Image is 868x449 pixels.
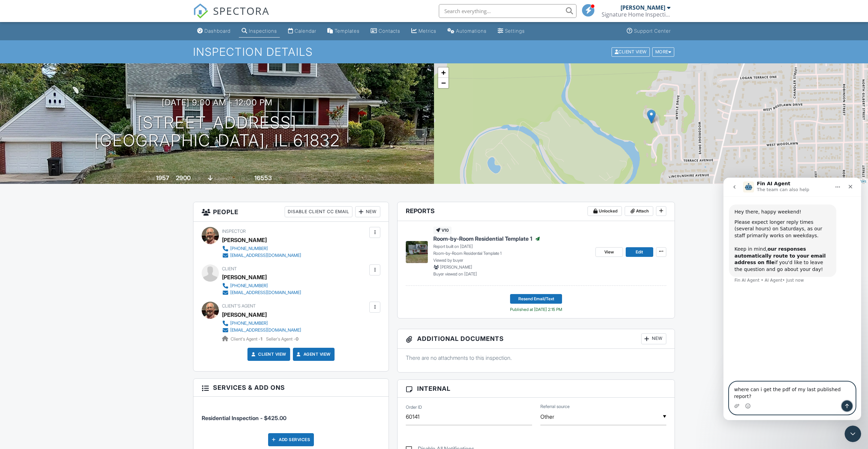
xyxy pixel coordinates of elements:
[213,3,269,18] span: SPECTORA
[230,253,301,258] div: [EMAIL_ADDRESS][DOMAIN_NAME]
[419,28,436,34] div: Metrics
[285,206,352,217] div: Disable Client CC Email
[611,49,652,54] a: Client View
[652,47,675,56] div: More
[222,320,301,327] a: [PHONE_NUMBER]
[438,67,448,78] a: Zoom in
[355,206,380,217] div: New
[162,98,273,107] h3: [DATE] 9:00 am - 12:00 pm
[222,245,301,252] a: [PHONE_NUMBER]
[230,327,301,333] div: [EMAIL_ADDRESS][DOMAIN_NAME]
[624,25,674,38] a: Support Center
[239,25,280,38] a: Inspections
[222,272,267,282] div: [PERSON_NAME]
[505,28,525,34] div: Settings
[621,4,665,11] div: [PERSON_NAME]
[230,321,268,326] div: [PHONE_NUMBER]
[456,28,487,34] div: Automations
[193,3,208,19] img: The Best Home Inspection Software - Spectora
[249,28,277,34] div: Inspections
[845,426,861,442] iframe: Intercom live chat
[222,289,301,296] a: [EMAIL_ADDRESS][DOMAIN_NAME]
[335,28,360,34] div: Templates
[193,202,389,222] h3: People
[398,329,675,349] h3: Additional Documents
[214,176,232,181] span: basement
[156,174,169,181] div: 1957
[398,380,675,398] h3: Internal
[176,174,191,181] div: 2900
[202,415,286,421] span: Residential Inspection - $425.00
[540,404,570,410] label: Referral source
[295,351,331,358] a: Agent View
[222,303,256,309] span: Client's Agent
[147,176,155,181] span: Built
[495,25,528,38] a: Settings
[202,402,380,427] li: Service: Residential Inspection
[261,336,262,342] strong: 1
[325,25,362,38] a: Templates
[612,47,650,56] div: Client View
[409,25,439,38] a: Metrics
[439,4,576,18] input: Search everything...
[438,78,448,88] a: Zoom out
[368,25,403,38] a: Contacts
[193,9,269,24] a: SPECTORA
[602,11,670,18] div: Signature Home Inspection LLC
[295,28,316,34] div: Calendar
[254,174,272,181] div: 16553
[222,310,267,320] a: [PERSON_NAME]
[222,282,301,289] a: [PHONE_NUMBER]
[204,28,231,34] div: Dashboard
[273,176,282,181] span: sq.ft.
[268,433,314,446] div: Add Services
[222,235,267,245] div: [PERSON_NAME]
[406,354,666,362] p: There are no attachments to this inspection.
[250,351,286,358] a: Client View
[296,336,298,342] strong: 0
[222,229,246,234] span: Inspector
[285,25,319,38] a: Calendar
[723,178,861,420] iframe: Intercom live chat
[222,252,301,259] a: [EMAIL_ADDRESS][DOMAIN_NAME]
[266,336,298,342] span: Seller's Agent -
[222,266,237,271] span: Client
[230,283,268,289] div: [PHONE_NUMBER]
[192,176,201,181] span: sq. ft.
[379,28,400,34] div: Contacts
[406,404,422,410] label: Order ID
[445,25,489,38] a: Automations (Basic)
[222,327,301,334] a: [EMAIL_ADDRESS][DOMAIN_NAME]
[230,290,301,295] div: [EMAIL_ADDRESS][DOMAIN_NAME]
[239,176,253,181] span: Lot Size
[193,379,389,397] h3: Services & Add ons
[194,25,233,38] a: Dashboard
[94,114,340,150] h1: [STREET_ADDRESS] [GEOGRAPHIC_DATA], IL 61832
[634,28,671,34] div: Support Center
[641,333,666,344] div: New
[193,46,675,58] h1: Inspection Details
[231,336,263,342] span: Client's Agent -
[230,246,268,251] div: [PHONE_NUMBER]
